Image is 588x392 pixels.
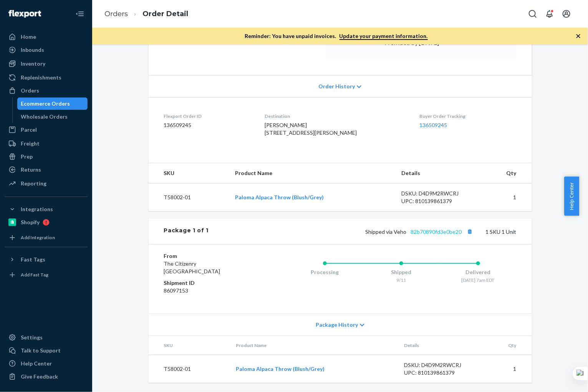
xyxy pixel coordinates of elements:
dt: Shipment ID [164,279,256,287]
a: Orders [5,84,88,97]
td: T58002-01 [149,355,230,383]
a: Update your payment information. [340,33,428,40]
a: Wholesale Orders [17,111,88,123]
div: Prep [21,153,33,160]
p: Reminder: You have unpaid invoices. [245,32,428,40]
span: The Citizenry [GEOGRAPHIC_DATA] [164,260,220,275]
span: Order History [318,83,355,90]
span: [PERSON_NAME] [STREET_ADDRESS][PERSON_NAME] [265,122,357,136]
a: Shopify [5,216,88,228]
a: Freight [5,137,88,150]
td: 1 [480,183,532,211]
div: Settings [21,334,43,341]
div: Fast Tags [21,256,45,263]
th: Qty [482,336,532,355]
div: UPC: 810139861379 [402,197,474,205]
dt: Buyer Order Tracking [420,113,517,119]
div: Inventory [21,60,45,68]
div: Shipped [363,268,440,276]
th: SKU [149,163,229,184]
button: Copy tracking number [465,227,475,237]
div: Home [21,33,36,41]
a: Add Integration [5,232,88,244]
div: Freight [21,140,40,147]
div: Integrations [21,205,53,213]
div: Ecommerce Orders [21,100,70,108]
div: Reporting [21,180,46,187]
a: 136509245 [420,122,447,128]
div: Replenishments [21,74,61,81]
div: Shopify [21,218,40,226]
div: Returns [21,166,41,174]
div: Talk to Support [21,347,61,354]
a: Help Center [5,357,88,370]
a: Order Detail [142,10,188,18]
div: Inbounds [21,46,44,54]
a: Settings [5,331,88,344]
img: Flexport logo [8,10,41,18]
a: Talk to Support [5,344,88,357]
span: Package History [316,321,358,329]
span: Shipped via Veho [366,228,475,235]
div: Wholesale Orders [21,113,68,121]
dt: Flexport Order ID [164,113,253,119]
button: Close Navigation [72,6,88,22]
dd: 136509245 [164,121,253,129]
div: Parcel [21,126,37,134]
button: Open notifications [542,6,557,22]
div: UPC: 810139861379 [404,369,477,377]
th: Product Name [230,336,398,355]
a: Paloma Alpaca Throw (Blush/Grey) [236,366,325,372]
button: Help Center [564,177,579,216]
a: Add Fast Tag [5,269,88,281]
td: T58002-01 [149,183,229,211]
a: 82b70890fd3e0be20 [411,228,462,235]
button: Open Search Box [525,6,540,22]
div: Help Center [21,360,52,367]
div: Give Feedback [21,373,58,380]
div: Processing [287,268,363,276]
div: DSKU: D4D9M2RWCRJ [404,361,477,369]
th: Product Name [229,163,396,184]
td: 1 [482,355,532,383]
a: Ecommerce Orders [17,98,88,110]
th: Details [398,336,483,355]
div: [DATE] 7am EDT [440,277,517,283]
div: Add Fast Tag [21,271,48,278]
a: Paloma Alpaca Throw (Blush/Grey) [235,194,324,200]
th: Qty [480,163,532,184]
a: Inbounds [5,44,88,56]
dd: 86097153 [164,287,256,294]
div: Orders [21,87,39,94]
div: Delivered [440,268,517,276]
div: Package 1 of 1 [164,227,209,237]
th: SKU [149,336,230,355]
dt: From [164,252,256,260]
a: Home [5,31,88,43]
div: Add Integration [21,234,55,241]
ol: breadcrumbs [98,3,194,25]
a: Orders [104,10,128,18]
a: Replenishments [5,71,88,84]
dt: Destination [265,113,407,119]
a: Parcel [5,124,88,136]
a: Returns [5,164,88,176]
button: Give Feedback [5,370,88,383]
div: 1 SKU 1 Unit [209,227,516,237]
div: DSKU: D4D9M2RWCRJ [402,190,474,197]
th: Details [396,163,480,184]
div: 9/11 [363,277,440,283]
a: Inventory [5,58,88,70]
a: Prep [5,151,88,163]
button: Fast Tags [5,253,88,266]
a: Reporting [5,177,88,190]
button: Open account menu [559,6,574,22]
button: Integrations [5,203,88,215]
